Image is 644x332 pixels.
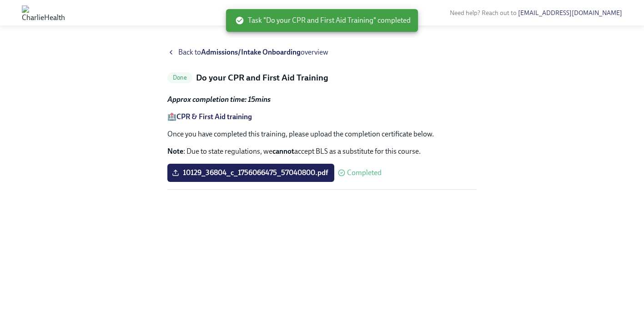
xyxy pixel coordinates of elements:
[167,147,183,156] strong: Note
[167,74,192,81] span: Done
[347,169,382,176] span: Completed
[201,48,301,56] strong: Admissions/Intake Onboarding
[518,9,622,17] a: [EMAIL_ADDRESS][DOMAIN_NAME]
[272,147,294,156] strong: cannot
[167,112,477,122] p: 🏥
[167,129,477,139] p: Once you have completed this training, please upload the completion certificate below.
[450,9,622,17] span: Need help? Reach out to
[22,5,65,20] img: CharlieHealth
[167,47,477,57] a: Back toAdmissions/Intake Onboardingoverview
[176,112,252,121] a: CPR & First Aid training
[235,15,411,25] span: Task "Do your CPR and First Aid Training" completed
[167,146,477,156] p: : Due to state regulations, we accept BLS as a substitute for this course.
[196,72,328,84] h5: Do your CPR and First Aid Training
[174,168,328,177] span: 10129_36804_c_1756066475_57040800.pdf
[167,95,271,104] strong: Approx completion time: 15mins
[178,47,328,57] span: Back to overview
[167,164,334,182] label: 10129_36804_c_1756066475_57040800.pdf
